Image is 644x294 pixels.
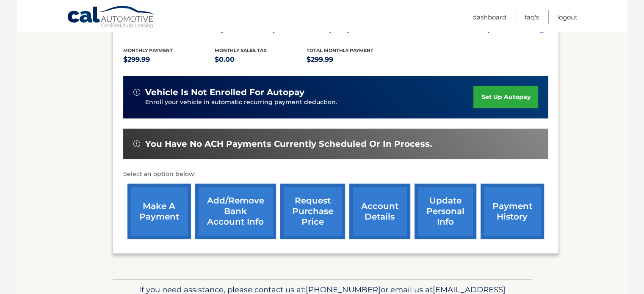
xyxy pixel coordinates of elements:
span: Monthly Payment [123,47,173,53]
a: request purchase price [280,184,345,239]
a: payment history [481,184,544,239]
p: $0.00 [215,54,307,66]
img: alert-white.svg [133,89,140,96]
a: update personal info [415,184,476,239]
span: Monthly sales Tax [215,47,267,53]
a: make a payment [127,184,191,239]
p: $299.99 [307,54,398,66]
img: alert-white.svg [133,140,140,147]
span: Total Monthly Payment [307,47,373,53]
a: Add/Remove bank account info [195,184,276,239]
p: Select an option below: [123,169,548,179]
span: You have no ACH payments currently scheduled or in process. [145,139,432,149]
a: Dashboard [473,10,506,24]
a: Cal Automotive [67,5,156,30]
a: FAQ's [525,10,539,24]
a: set up autopay [473,86,538,108]
span: vehicle is not enrolled for autopay [145,87,304,98]
p: Enroll your vehicle in automatic recurring payment deduction. [145,98,474,107]
a: account details [349,184,410,239]
a: Logout [557,10,578,24]
p: $299.99 [123,54,215,66]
